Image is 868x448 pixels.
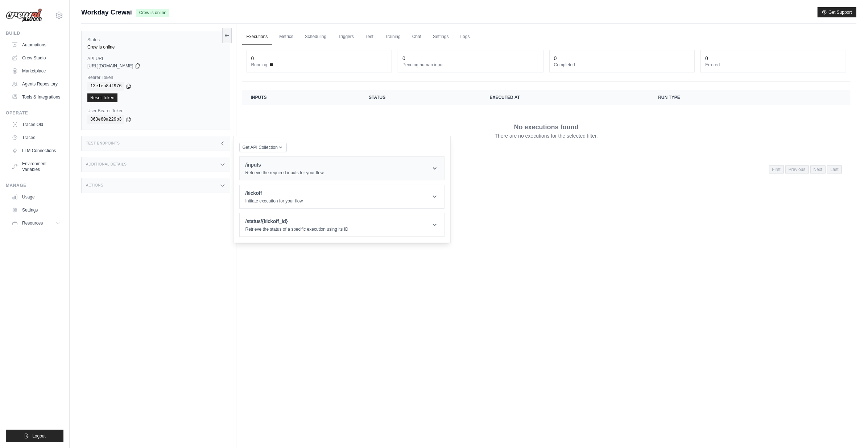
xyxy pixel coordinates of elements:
[81,7,132,17] span: Workday Crewai
[6,110,63,116] div: Operate
[9,119,63,130] a: Traces Old
[514,122,579,132] p: No executions found
[87,93,117,102] a: Reset Token
[9,217,63,229] button: Resources
[334,29,358,45] a: Triggers
[86,162,127,167] h3: Additional Details
[87,63,133,69] span: [URL][DOMAIN_NAME]
[402,55,405,62] div: 0
[242,90,851,178] section: Crew executions table
[832,413,868,448] iframe: Chat Widget
[6,8,42,22] img: Logo
[9,145,63,156] a: LLM Connections
[242,29,272,45] a: Executions
[32,433,46,439] span: Logout
[245,226,348,232] p: Retrieve the status of a specific execution using its ID
[9,65,63,77] a: Marketplace
[87,115,124,124] code: 363e60a229b3
[705,55,708,62] div: 0
[827,166,842,173] span: Last
[87,82,124,91] code: 13e1eb8df976
[245,170,324,176] p: Retrieve the required inputs for your flow
[495,132,598,139] p: There are no executions for the selected filter.
[9,204,63,216] a: Settings
[243,145,278,150] span: Get API Collection
[6,30,63,36] div: Build
[87,44,224,50] div: Crew is online
[301,29,331,45] a: Scheduling
[22,220,43,226] span: Resources
[705,62,842,68] dt: Errored
[9,91,63,103] a: Tools & Integrations
[245,218,348,225] h1: /status/{kickoff_id}
[810,166,826,173] span: Next
[87,108,224,114] label: User Bearer Token
[481,90,650,105] th: Executed at
[9,132,63,143] a: Traces
[239,143,287,152] button: Get API Collection
[554,55,557,62] div: 0
[87,56,224,62] label: API URL
[245,198,303,204] p: Initiate execution for your flow
[769,166,842,173] nav: Pagination
[136,9,169,17] span: Crew is online
[785,166,809,173] span: Previous
[9,191,63,203] a: Usage
[649,90,789,105] th: Run Type
[9,39,63,51] a: Automations
[381,29,405,45] a: Training
[818,7,856,17] button: Get Support
[361,29,378,45] a: Test
[245,161,324,168] h1: /inputs
[9,78,63,90] a: Agents Repository
[456,29,474,45] a: Logs
[6,183,63,188] div: Manage
[554,62,690,68] dt: Completed
[86,183,103,188] h3: Actions
[275,29,298,45] a: Metrics
[251,55,254,62] div: 0
[9,158,63,175] a: Environment Variables
[86,141,120,146] h3: Test Endpoints
[360,90,481,105] th: Status
[87,75,224,80] label: Bearer Token
[6,430,63,442] button: Logout
[242,160,851,178] nav: Pagination
[429,29,453,45] a: Settings
[408,29,426,45] a: Chat
[251,62,268,68] span: Running
[9,52,63,64] a: Crew Studio
[245,189,303,197] h1: /kickoff
[87,37,224,43] label: Status
[242,90,360,105] th: Inputs
[769,166,784,173] span: First
[402,62,539,68] dt: Pending human input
